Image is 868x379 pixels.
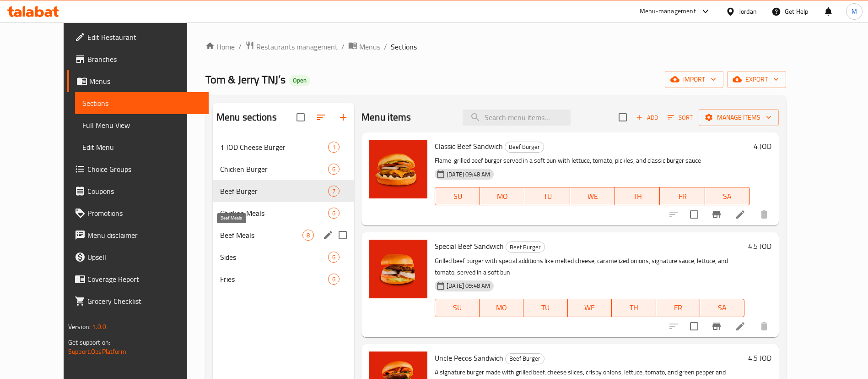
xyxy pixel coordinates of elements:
[505,142,544,153] div: Beef Burger
[303,231,313,240] span: 8
[615,301,652,314] span: TH
[220,142,328,153] span: 1 JOD Cheese Burger
[220,230,302,241] span: Beef Meals
[348,41,380,53] a: Menus
[443,281,494,290] span: [DATE] 09:48 AM
[735,321,746,332] a: Edit menu item
[505,353,545,364] div: Beef Burger
[256,41,338,52] span: Restaurants management
[238,41,242,52] li: /
[727,71,786,88] button: export
[82,142,201,153] span: Edit Menu
[632,110,662,125] button: Add
[439,301,475,314] span: SU
[289,77,310,84] span: Open
[68,336,110,348] span: Get support on:
[662,110,699,125] span: Sort items
[213,268,354,290] div: Fries6
[67,290,209,312] a: Grocery Checklist
[665,71,723,88] button: import
[87,164,201,175] span: Choice Groups
[483,301,520,314] span: MO
[735,209,746,220] a: Edit menu item
[67,268,209,290] a: Coverage Report
[67,70,209,92] a: Menus
[245,41,338,53] a: Restaurants management
[672,74,716,85] span: import
[506,353,544,364] span: Beef Burger
[205,69,286,90] span: Tom & Jerry TNJ’s
[700,299,744,317] button: SA
[706,315,728,337] button: Branch-specific-item
[87,186,201,197] span: Coupons
[506,242,545,253] span: Beef Burger
[82,98,201,109] span: Sections
[328,208,340,219] div: items
[739,6,757,16] div: Jordan
[635,112,659,123] span: Add
[463,110,571,126] input: search
[632,110,662,125] span: Add item
[328,252,340,263] div: items
[67,224,209,246] a: Menu disclaimer
[220,208,328,219] div: Chicken Meals
[612,299,656,317] button: TH
[220,186,328,197] div: Beef Burger
[87,274,201,285] span: Coverage Report
[619,190,656,203] span: TH
[87,230,201,241] span: Menu disclaimer
[75,136,209,158] a: Edit Menu
[706,112,771,123] span: Manage items
[754,140,771,153] h6: 4 JOD
[753,315,775,337] button: delete
[220,164,328,175] span: Chicken Burger
[87,32,201,43] span: Edit Restaurant
[685,317,704,336] span: Select to update
[706,203,728,225] button: Branch-specific-item
[291,108,310,127] span: Select all sections
[505,142,544,152] span: Beef Burger
[328,274,340,285] div: items
[709,190,746,203] span: SA
[341,41,345,52] li: /
[435,187,480,205] button: SU
[734,74,779,85] span: export
[660,187,705,205] button: FR
[213,180,354,202] div: Beef Burger7
[310,106,332,128] span: Sort sections
[89,76,201,87] span: Menus
[435,351,503,365] span: Uncle Pecos Sandwich
[668,112,693,123] span: Sort
[615,187,660,205] button: TH
[220,252,328,263] span: Sides
[75,92,209,114] a: Sections
[480,187,525,205] button: MO
[213,202,354,224] div: Chicken Meals6
[329,275,339,284] span: 6
[67,48,209,70] a: Branches
[67,26,209,48] a: Edit Restaurant
[329,209,339,218] span: 6
[213,158,354,180] div: Chicken Burger6
[506,242,545,253] div: Beef Burger
[213,132,354,294] nav: Menu sections
[213,246,354,268] div: Sides6
[660,301,697,314] span: FR
[329,253,339,262] span: 6
[361,110,411,124] h2: Menu items
[523,299,568,317] button: TU
[663,190,701,203] span: FR
[527,301,564,314] span: TU
[665,110,695,125] button: Sort
[640,6,696,17] div: Menu-management
[92,321,106,333] span: 1.0.0
[67,246,209,268] a: Upsell
[328,164,340,175] div: items
[435,239,504,253] span: Special Beef Sandwich
[82,120,201,131] span: Full Menu View
[685,205,704,224] span: Select to update
[332,106,354,128] button: Add section
[852,6,857,16] span: M
[480,299,524,317] button: MO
